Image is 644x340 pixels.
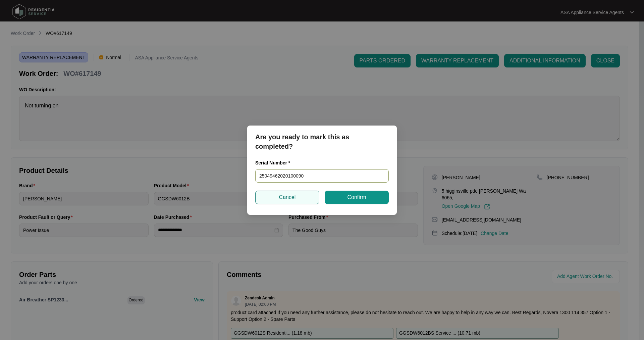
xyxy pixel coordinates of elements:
[255,142,389,151] p: completed?
[347,193,366,201] span: Confirm
[255,159,295,166] label: Serial Number *
[279,193,296,201] span: Cancel
[255,132,389,142] p: Are you ready to mark this as
[255,191,319,204] button: Cancel
[325,191,389,204] button: Confirm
